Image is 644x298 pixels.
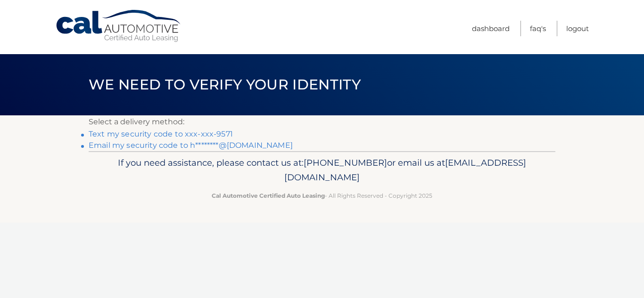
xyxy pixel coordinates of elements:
a: Dashboard [472,21,510,36]
p: - All Rights Reserved - Copyright 2025 [95,191,549,201]
span: [PHONE_NUMBER] [304,157,387,168]
p: If you need assistance, please contact us at: or email us at [95,155,549,185]
p: Select a delivery method: [89,115,555,129]
a: Logout [566,21,589,36]
strong: Cal Automotive Certified Auto Leasing [212,192,325,199]
a: Cal Automotive [55,9,182,43]
a: FAQ's [530,21,546,36]
span: We need to verify your identity [89,76,361,93]
a: Email my security code to h********@[DOMAIN_NAME] [89,141,293,150]
a: Text my security code to xxx-xxx-9571 [89,129,233,138]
